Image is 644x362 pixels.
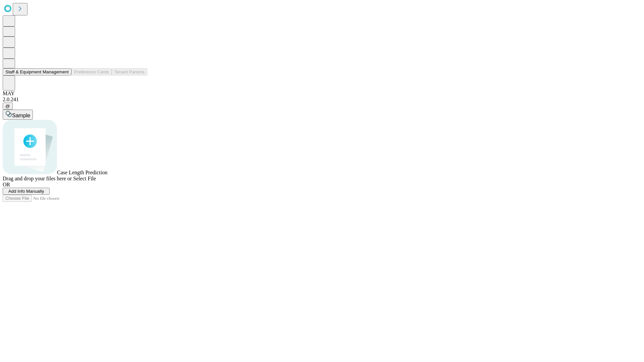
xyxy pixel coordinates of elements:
span: @ [5,104,10,109]
span: Select File [73,176,96,181]
button: Tenant Params [112,68,147,75]
span: Add Info Manually [8,189,44,194]
span: OR [3,182,10,187]
div: 2.0.241 [3,97,641,103]
button: Add Info Manually [3,188,50,195]
button: Sample [3,110,33,120]
button: Staff & Equipment Management [3,68,71,75]
div: MAY [3,90,641,97]
span: Drag and drop your files here or [3,176,72,181]
span: Case Length Prediction [57,170,107,175]
button: Preference Cards [71,68,112,75]
span: Sample [12,113,30,118]
button: @ [3,103,13,110]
